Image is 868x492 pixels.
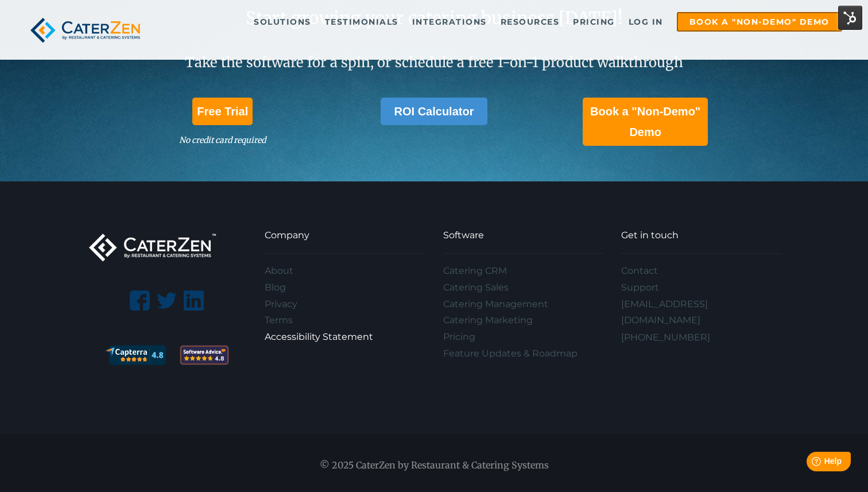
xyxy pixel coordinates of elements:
[623,13,669,30] a: Log in
[443,329,603,346] a: Pricing
[621,263,781,329] div: Navigation Menu
[443,312,603,329] a: Catering Marketing
[838,6,862,30] img: HubSpot Tools Menu Toggle
[443,263,603,362] div: Navigation Menu
[180,345,230,365] img: 2f292e5e-fb25-4ed3-a5c2-a6d200b6205d
[265,329,425,346] a: Accessibility Statement
[248,13,317,30] a: Solutions
[406,13,493,30] a: Integrations
[265,280,425,296] a: Blog
[265,296,425,313] a: Privacy
[157,290,177,311] img: twitter-logo-silhouette.png
[443,263,603,280] a: Catering CRM
[320,459,549,471] span: © 2025 CaterZen by Restaurant & Catering Systems
[443,296,603,313] a: Catering Management
[192,98,253,125] a: Free Trial
[265,263,425,346] div: Navigation Menu
[26,12,145,48] img: caterzen
[130,290,150,311] img: facebook-logo.png
[265,312,425,329] a: Terms
[265,230,309,241] span: Company
[567,13,621,30] a: Pricing
[621,332,710,343] a: [PHONE_NUMBER]
[766,447,855,479] iframe: Help widget launcher
[381,98,488,125] a: ROI Calculator
[495,13,565,30] a: Resources
[185,53,683,71] span: Take the software for a spin, or schedule a free 1-on-1 product walkthrough
[443,346,603,362] a: Feature Updates & Roadmap
[621,280,781,296] a: Support
[583,98,708,146] a: Book a "Non-Demo" Demo
[621,230,679,241] span: Get in touch
[265,263,425,280] a: About
[443,280,603,296] a: Catering Sales
[443,230,484,241] span: Software
[104,345,166,365] img: catering software reviews
[87,227,219,268] img: caterzen-logo-white-transparent
[621,263,781,280] a: Contact
[184,290,204,311] img: linkedin-logo.png
[677,12,842,32] a: Book a "Non-Demo" Demo
[165,12,842,32] div: Navigation Menu
[621,296,781,330] a: [EMAIL_ADDRESS][DOMAIN_NAME]
[179,135,266,145] em: No credit card required
[319,13,404,30] a: Testimonials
